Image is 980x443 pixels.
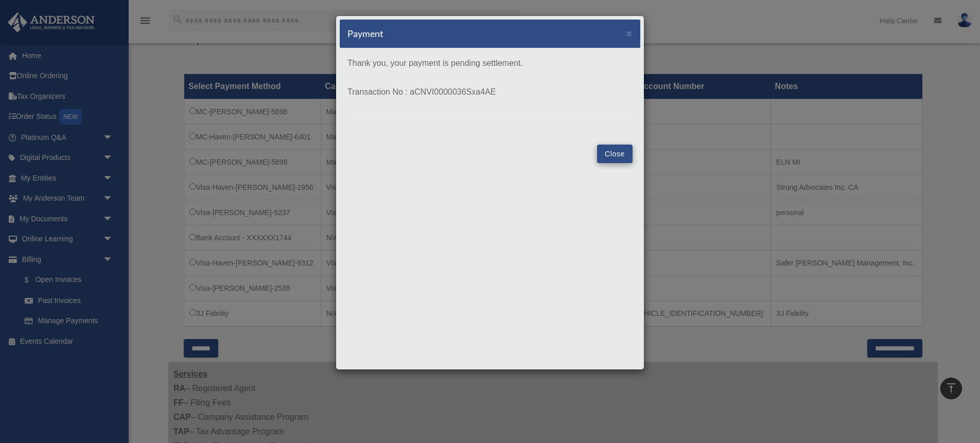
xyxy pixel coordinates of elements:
[626,27,633,39] span: ×
[626,28,633,39] button: Close
[347,85,633,99] p: Transaction No : aCNVI0000036Sxa4AE
[597,145,633,163] button: Close
[347,56,633,70] p: Thank you, your payment is pending settlement.
[347,27,383,40] h5: Payment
